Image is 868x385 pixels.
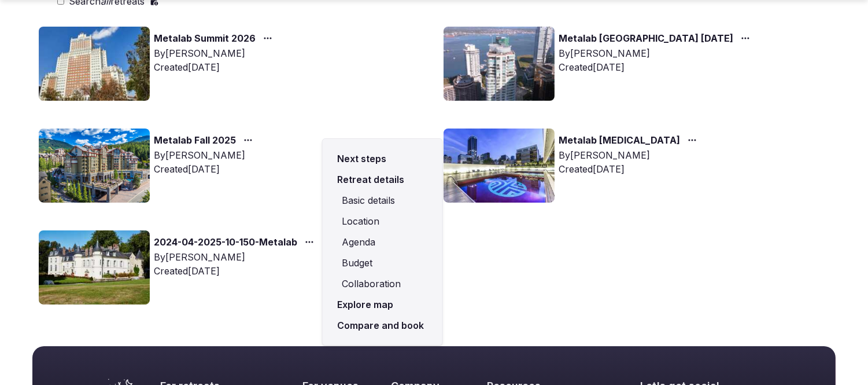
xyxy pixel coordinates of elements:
[332,148,433,169] a: Next steps
[332,211,433,232] a: Location
[332,294,433,315] a: Explore map
[332,252,433,273] a: Budget
[332,315,433,336] a: Compare and book
[332,190,433,211] a: Basic details
[332,169,433,190] a: Retreat details
[332,232,433,252] a: Agenda
[332,273,433,294] a: Collaboration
